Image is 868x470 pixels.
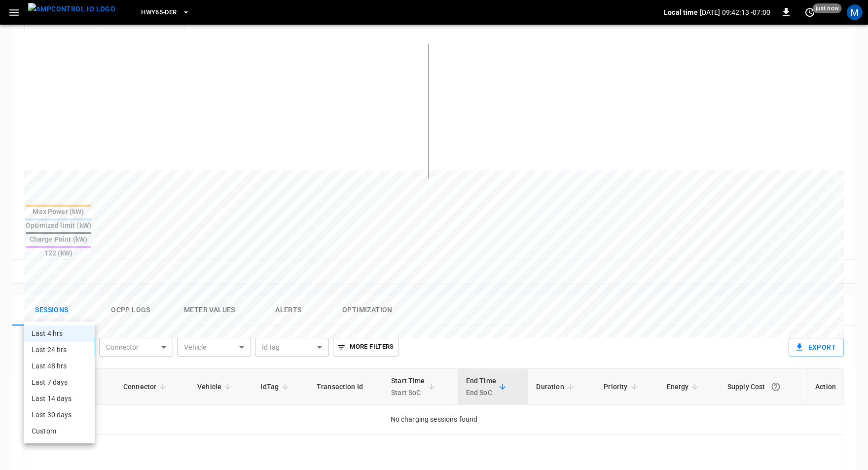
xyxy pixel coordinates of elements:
li: Custom [24,423,95,439]
li: Last 4 hrs [24,325,95,342]
li: Last 24 hrs [24,342,95,358]
li: Last 7 days [24,374,95,391]
li: Last 14 days [24,391,95,407]
li: Last 30 days [24,407,95,423]
li: Last 48 hrs [24,358,95,374]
